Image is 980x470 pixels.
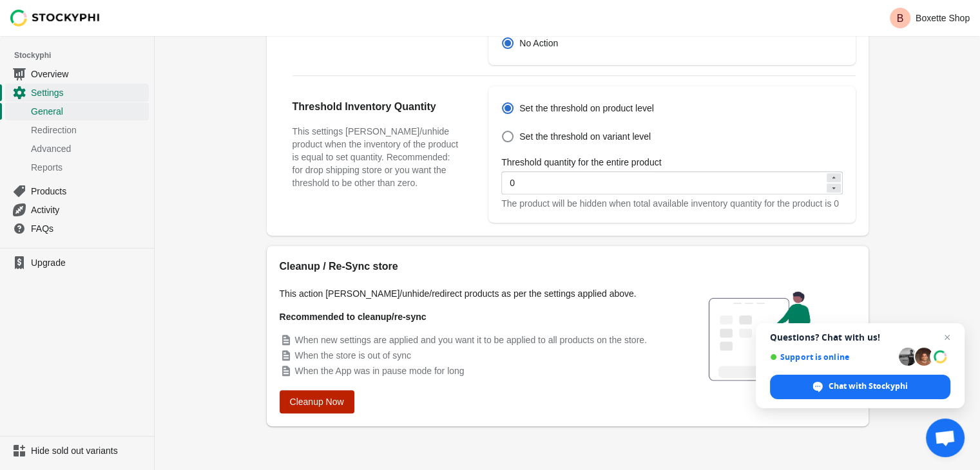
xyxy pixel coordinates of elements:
span: Chat with Stockyphi [829,381,908,392]
a: Overview [5,64,149,83]
span: Set the threshold on variant level [519,130,651,143]
span: Activity [31,203,146,216]
h2: Cleanup / Re-Sync store [280,259,666,274]
span: Support is online [770,352,894,362]
span: When the App was in pause mode for long [295,366,465,376]
span: Reports [31,161,146,174]
button: Cleanup Now [280,390,354,413]
span: Avatar with initials B [890,8,910,28]
a: Advanced [5,139,149,158]
p: Boxette Shop [916,13,970,23]
div: Open chat [926,418,965,457]
a: Hide sold out variants [5,442,149,460]
span: Overview [31,68,146,80]
span: Stockyphi [14,49,154,62]
span: Set the threshold on product level [519,102,654,115]
a: Products [5,182,149,200]
span: When the store is out of sync [295,350,412,361]
span: No Action [519,37,558,50]
a: Upgrade [5,254,149,272]
button: Avatar with initials BBoxette Shop [885,5,975,31]
span: Cleanup Now [290,397,344,407]
a: FAQs [5,219,149,238]
span: General [31,105,146,118]
a: Redirection [5,120,149,139]
h2: Threshold Inventory Quantity [293,99,463,115]
a: Activity [5,200,149,219]
div: The product will be hidden when total available inventory quantity for the product is 0 [501,197,842,210]
a: Settings [5,83,149,102]
span: Questions? Chat with us! [770,332,950,343]
span: Hide sold out variants [31,444,146,457]
span: Advanced [31,142,146,155]
span: Products [31,185,146,198]
span: Close chat [939,330,955,345]
label: Threshold quantity for the entire product [501,156,661,169]
text: B [897,13,904,24]
strong: Recommended to cleanup/re-sync [280,312,427,322]
span: Settings [31,86,146,99]
img: Stockyphi [10,10,101,26]
p: This action [PERSON_NAME]/unhide/redirect products as per the settings applied above. [280,287,666,300]
a: Reports [5,158,149,176]
span: Redirection [31,124,146,136]
div: Chat with Stockyphi [770,375,950,399]
span: Upgrade [31,256,146,269]
h3: This settings [PERSON_NAME]/unhide product when the inventory of the product is equal to set quan... [293,125,463,189]
a: General [5,102,149,120]
span: FAQs [31,222,146,235]
span: When new settings are applied and you want it to be applied to all products on the store. [295,335,647,345]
